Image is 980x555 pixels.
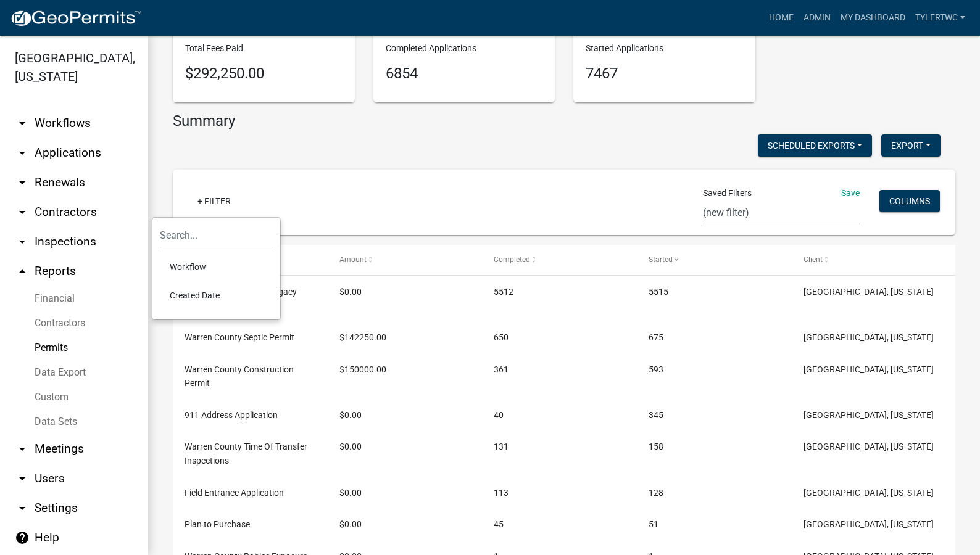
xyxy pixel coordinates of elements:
h4: Summary [173,112,235,130]
span: Warren County, Iowa [804,287,934,297]
i: help [15,530,30,545]
p: Started Applications [586,42,743,55]
span: 113 [494,488,509,498]
span: 131 [494,442,509,451]
span: Warren County Septic Permit [185,332,294,342]
span: 650 [494,332,509,342]
span: Completed [494,255,530,264]
span: Warren County, Iowa [804,519,934,529]
i: arrow_drop_down [15,146,30,160]
span: 675 [649,332,663,342]
span: Plan to Purchase [185,519,250,529]
span: 51 [649,519,658,529]
a: TylerTWC [910,6,970,30]
input: Search... [160,223,273,248]
p: Completed Applications [386,42,543,55]
a: Home [764,6,799,30]
span: $0.00 [339,488,362,498]
span: Warren County, Iowa [804,332,934,342]
span: Warren County, Iowa [804,364,934,374]
datatable-header-cell: Completed [482,245,637,274]
i: arrow_drop_down [15,205,30,220]
span: $0.00 [339,410,362,420]
h5: $292,250.00 [185,65,343,83]
a: Save [841,188,860,198]
i: arrow_drop_up [15,264,30,279]
a: + Filter [188,190,241,212]
p: Total Fees Paid [185,42,343,55]
span: $142250.00 [339,332,386,342]
span: $150000.00 [339,364,386,374]
span: Warren County, Iowa [804,488,934,498]
li: Created Date [160,281,273,310]
span: Warren County, Iowa [804,442,934,451]
span: Started [649,255,673,264]
span: $0.00 [339,287,362,297]
a: My Dashboard [836,6,910,30]
span: 40 [494,410,504,420]
span: $0.00 [339,519,362,529]
span: $0.00 [339,442,362,451]
span: Warren County Time Of Transfer Inspections [185,442,307,466]
span: Saved Filters [703,187,752,200]
span: Field Entrance Application [185,488,284,498]
span: 158 [649,442,663,451]
span: Client [804,255,823,264]
span: Warren County, Iowa [804,410,934,420]
i: arrow_drop_down [15,116,30,131]
span: 361 [494,364,509,374]
span: Amount [339,255,367,264]
li: Workflow [160,253,273,281]
datatable-header-cell: Started [637,245,792,274]
button: Columns [879,190,940,212]
i: arrow_drop_down [15,471,30,486]
span: 128 [649,488,663,498]
button: Export [881,134,941,157]
h5: 7467 [586,65,743,83]
datatable-header-cell: Amount [328,245,483,274]
span: 593 [649,364,663,374]
span: 345 [649,410,663,420]
span: 5515 [649,287,668,297]
span: 45 [494,519,504,529]
i: arrow_drop_down [15,442,30,456]
span: Warren County Construction Permit [185,364,294,388]
span: 911 Address Application [185,410,278,420]
a: Admin [799,6,836,30]
span: 5512 [494,287,513,297]
i: arrow_drop_down [15,175,30,190]
datatable-header-cell: Client [791,245,946,274]
i: arrow_drop_down [15,501,30,516]
h5: 6854 [386,65,543,83]
button: Scheduled Exports [758,134,872,157]
i: arrow_drop_down [15,234,30,249]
